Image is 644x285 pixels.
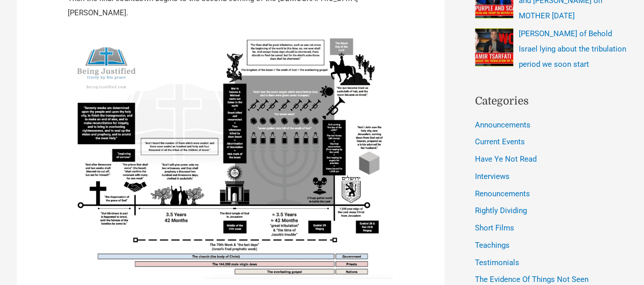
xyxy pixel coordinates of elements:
a: Interviews [475,172,510,181]
a: Announcements [475,120,530,129]
a: Current Events [475,137,525,146]
a: Teachings [475,241,510,250]
a: The Evidence Of Things Not Seen [475,275,589,284]
h2: Categories [475,93,628,110]
a: Testimonials [475,258,519,267]
a: Have Ye Not Read [475,154,537,164]
a: Rightly Dividing [475,206,527,215]
a: [PERSON_NAME] of Behold Israel lying about the tribulation period we soon start [519,29,626,69]
a: Renouncements [475,189,530,198]
a: Short Films [475,223,514,232]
